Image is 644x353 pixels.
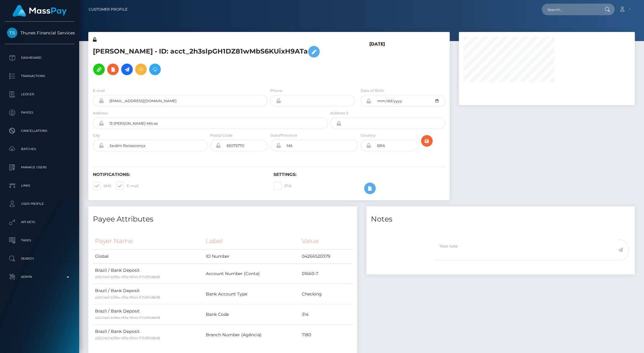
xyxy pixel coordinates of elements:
td: 04266520379 [300,250,352,264]
a: User Profile [5,196,75,211]
h4: Payee Attributes [93,214,353,225]
small: a32c14e3-b06e-4f9a-9644-ff155f648ef8 [95,295,160,299]
small: a32c14e3-b06e-4f9a-9644-ff155f648ef8 [95,275,160,279]
td: Branch Number (Agência) [204,325,300,345]
p: Ledger [7,90,72,99]
p: Links [7,181,72,190]
small: a32c14e3-b06e-4f9a-9644-ff155f648ef8 [95,316,160,320]
td: Bank Account Type [204,284,300,304]
h5: [PERSON_NAME] - ID: acct_2h3slpGH1DZ81wMbS6KUixH9ATa [93,43,325,78]
label: 2FA [273,182,291,190]
img: MassPay Logo [12,5,67,17]
a: Cancellations [5,123,75,138]
a: Ledger [5,87,75,102]
th: Label [204,233,300,250]
p: Admin [7,272,72,281]
label: Postal Code [210,133,232,138]
label: SMS [93,182,111,190]
label: Country [361,133,376,138]
input: Search... [542,4,599,15]
a: Taxes [5,233,75,248]
a: Payees [5,105,75,120]
p: Manage Users [7,163,72,172]
a: API Keys [5,215,75,230]
td: Bank Code [204,304,300,325]
p: Search [7,254,72,263]
td: 7180 [300,325,352,345]
td: Brazil / Bank Deposit [93,264,204,284]
td: ID Number [204,250,300,264]
p: Taxes [7,236,72,245]
a: Links [5,178,75,193]
label: Phone [270,88,282,93]
th: Payer Name [93,233,204,250]
img: Thunes Financial Services [7,28,17,38]
p: User Profile [7,199,72,208]
td: 01660-7 [300,264,352,284]
a: Admin [5,269,75,285]
span: Thunes Financial Services [5,30,75,36]
a: Initiate Payout [121,64,133,75]
td: Global [93,250,204,264]
label: E-mail [93,88,105,93]
a: Transactions [5,68,75,84]
label: Address [93,110,108,116]
p: Transactions [7,72,72,81]
a: Manage Users [5,160,75,175]
h6: [DATE] [369,41,385,80]
label: Address 2 [330,110,348,116]
a: Batches [5,142,75,157]
td: 314 [300,304,352,325]
a: Customer Profile [89,3,128,16]
td: Account Number (Conta) [204,264,300,284]
th: Value [300,233,352,250]
td: Brazil / Bank Deposit [93,284,204,304]
p: API Keys [7,218,72,227]
td: Brazil / Bank Deposit [93,304,204,325]
h4: Notes [371,214,631,225]
label: City [93,133,100,138]
a: Search [5,251,75,266]
h6: Notifications: [93,172,264,177]
p: Payees [7,108,72,117]
p: Cancellations [7,126,72,135]
td: Checking [300,284,352,304]
label: Date of Birth [361,88,384,93]
p: Dashboard [7,53,72,62]
td: Brazil / Bank Deposit [93,325,204,345]
label: E-mail [116,182,139,190]
label: State/Province [270,133,297,138]
a: Dashboard [5,50,75,65]
small: a32c14e3-b06e-4f9a-9644-ff155f648ef8 [95,336,160,340]
p: Batches [7,145,72,154]
h6: Settings: [273,172,445,177]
